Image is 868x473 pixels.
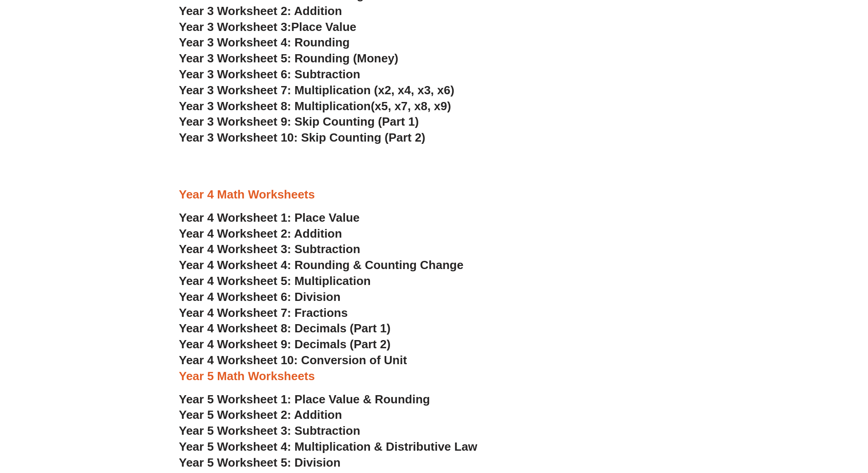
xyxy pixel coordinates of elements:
iframe: Chat Widget [716,370,868,473]
a: Year 4 Worksheet 8: Decimals (Part 1) [179,321,391,335]
a: Year 3 Worksheet 8: Multiplication(x5, x7, x8, x9) [179,99,451,113]
h3: Year 4 Math Worksheets [179,187,689,203]
a: Year 4 Worksheet 4: Rounding & Counting Change [179,258,464,272]
span: Year 3 Worksheet 8: Multiplication [179,99,371,113]
a: Year 4 Worksheet 3: Subtraction [179,242,360,256]
a: Year 3 Worksheet 4: Rounding [179,36,350,49]
a: Year 3 Worksheet 7: Multiplication (x2, x4, x3, x6) [179,83,455,97]
a: Year 4 Worksheet 1: Place Value [179,211,360,224]
h3: Year 5 Math Worksheets [179,369,689,384]
a: Year 3 Worksheet 3:Place Value [179,20,357,34]
a: Year 4 Worksheet 7: Fractions [179,306,348,320]
a: Year 5 Worksheet 2: Addition [179,408,342,422]
a: Year 3 Worksheet 10: Skip Counting (Part 2) [179,131,426,144]
a: Year 4 Worksheet 9: Decimals (Part 2) [179,337,391,351]
a: Year 3 Worksheet 5: Rounding (Money) [179,51,399,65]
a: Year 5 Worksheet 1: Place Value & Rounding [179,392,430,406]
a: Year 3 Worksheet 6: Subtraction [179,67,360,81]
a: Year 3 Worksheet 2: Addition [179,4,342,18]
span: Place Value [291,20,356,34]
a: Year 5 Worksheet 4: Multiplication & Distributive Law [179,440,478,453]
a: Year 5 Worksheet 5: Division [179,456,341,469]
a: Year 4 Worksheet 6: Division [179,290,341,304]
a: Year 5 Worksheet 3: Subtraction [179,424,360,437]
a: Year 3 Worksheet 9: Skip Counting (Part 1) [179,115,419,128]
a: Year 4 Worksheet 10: Conversion of Unit [179,353,407,367]
span: Year 3 Worksheet 3: [179,20,292,34]
span: (x5, x7, x8, x9) [371,99,451,113]
a: Year 4 Worksheet 2: Addition [179,227,342,240]
a: Year 4 Worksheet 5: Multiplication [179,274,371,288]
